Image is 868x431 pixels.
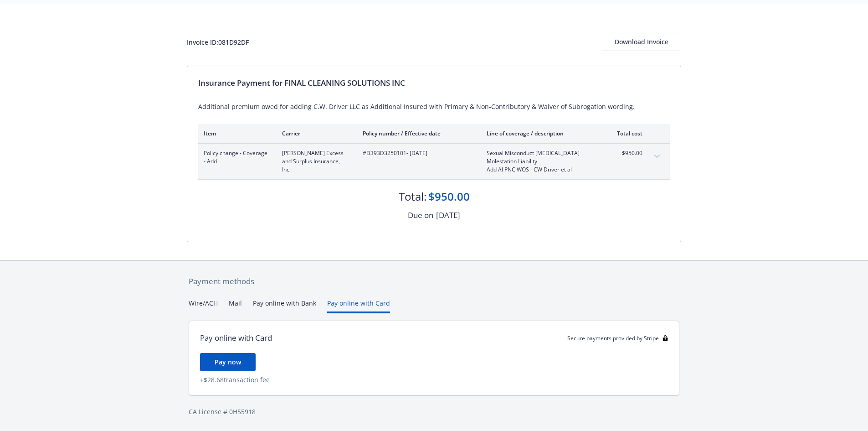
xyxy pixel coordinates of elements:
span: $950.00 [608,149,642,157]
button: Pay now [200,353,256,371]
div: Carrier [282,130,348,137]
button: expand content [650,149,664,164]
span: Pay now [215,358,241,366]
div: Item [204,130,267,137]
div: Line of coverage / description [487,130,594,137]
span: [PERSON_NAME] Excess and Surplus Insurance, Inc. [282,149,348,174]
div: Secure payments provided by Stripe [567,334,668,342]
span: Policy change - Coverage - Add [204,149,267,166]
div: Insurance Payment for FINAL CLEANING SOLUTIONS INC [198,77,670,89]
button: Wire/ACH [189,298,218,313]
span: Add AI PNC WOS - CW Driver et al [487,166,594,174]
div: Total: [399,189,426,204]
div: $950.00 [428,189,470,204]
div: Invoice ID: 081D92DF [187,37,249,47]
span: Sexual Misconduct [MEDICAL_DATA] Molestation LiabilityAdd AI PNC WOS - CW Driver et al [487,149,594,174]
div: [DATE] [436,209,460,221]
div: CA License # 0H55918 [189,407,679,416]
span: Sexual Misconduct [MEDICAL_DATA] Molestation Liability [487,149,594,166]
div: Payment methods [189,275,679,287]
div: Due on [408,209,433,221]
div: Policy number / Effective date [363,130,472,137]
div: Pay online with Card [200,332,272,344]
button: Pay online with Bank [253,298,316,313]
span: #D393D3250101 - [DATE] [363,149,472,157]
div: Additional premium owed for adding C.W. Driver LLC as Additional Insured with Primary & Non-Contr... [198,102,670,111]
div: Download Invoice [601,33,681,51]
div: Total cost [608,130,642,137]
div: + $28.68 transaction fee [200,375,668,384]
button: Pay online with Card [327,298,390,313]
button: Mail [229,298,242,313]
div: Policy change - Coverage - Add[PERSON_NAME] Excess and Surplus Insurance, Inc.#D393D3250101- [DAT... [198,144,670,179]
button: Download Invoice [601,33,681,51]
